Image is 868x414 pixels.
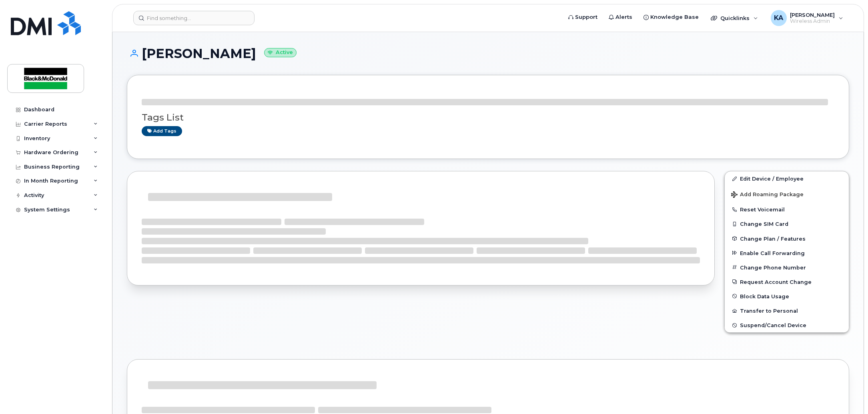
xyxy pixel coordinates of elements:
[725,217,849,231] button: Change SIM Card
[725,231,849,246] button: Change Plan / Features
[725,186,849,202] button: Add Roaming Package
[740,235,806,241] span: Change Plan / Features
[725,246,849,260] button: Enable Call Forwarding
[731,191,804,199] span: Add Roaming Package
[725,275,849,289] button: Request Account Change
[725,171,849,186] a: Edit Device / Employee
[740,322,806,328] span: Suspend/Cancel Device
[142,113,834,123] h3: Tags List
[725,260,849,275] button: Change Phone Number
[725,303,849,318] button: Transfer to Personal
[740,250,805,256] span: Enable Call Forwarding
[725,202,849,217] button: Reset Voicemail
[725,318,849,332] button: Suspend/Cancel Device
[127,46,849,60] h1: [PERSON_NAME]
[264,48,297,57] small: Active
[725,289,849,303] button: Block Data Usage
[142,126,182,136] a: Add tags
